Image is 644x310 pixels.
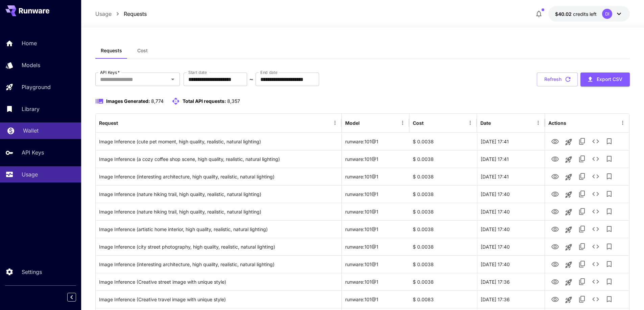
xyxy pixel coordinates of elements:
[548,275,562,288] button: View Image
[99,221,338,238] div: Click to copy prompt
[589,222,602,236] button: See details
[22,105,40,113] p: Library
[409,290,477,308] div: $ 0.0083
[409,150,477,168] div: $ 0.0038
[492,118,501,128] button: Sort
[562,241,575,254] button: Launch in playground
[575,222,589,236] button: Copy TaskUUID
[227,98,240,104] span: 8,357
[424,118,434,128] button: Sort
[618,118,627,128] button: Menu
[342,273,409,290] div: runware:101@1
[342,220,409,238] div: runware:101@1
[477,185,545,203] div: 27 Aug, 2025 17:40
[477,168,545,185] div: 27 Aug, 2025 17:41
[119,118,128,128] button: Sort
[589,152,602,166] button: See details
[398,118,407,128] button: Menu
[589,187,602,201] button: See details
[260,69,277,75] label: End date
[602,222,616,236] button: Add to library
[548,6,630,22] button: $40.02176DI
[589,170,602,183] button: See details
[480,120,491,126] div: Date
[562,293,575,307] button: Launch in playground
[99,168,338,185] div: Click to copy prompt
[100,69,120,75] label: API Keys
[95,10,112,18] a: Usage
[409,238,477,255] div: $ 0.0038
[99,150,338,168] div: Click to copy prompt
[99,186,338,203] div: Click to copy prompt
[589,292,602,306] button: See details
[22,268,42,276] p: Settings
[602,187,616,201] button: Add to library
[580,73,630,86] button: Export CSV
[555,10,597,18] div: $40.02176
[602,275,616,288] button: Add to library
[106,98,150,104] span: Images Generated:
[562,223,575,236] button: Launch in playground
[342,150,409,168] div: runware:101@1
[330,118,340,128] button: Menu
[23,126,39,135] p: Wallet
[602,9,612,19] div: DI
[409,185,477,203] div: $ 0.0038
[575,170,589,183] button: Copy TaskUUID
[99,291,338,308] div: Click to copy prompt
[95,10,147,18] nav: breadcrumb
[477,220,545,238] div: 27 Aug, 2025 17:40
[22,39,37,47] p: Home
[602,292,616,306] button: Add to library
[342,185,409,203] div: runware:101@1
[575,257,589,271] button: Copy TaskUUID
[477,133,545,150] div: 27 Aug, 2025 17:41
[342,255,409,273] div: runware:101@1
[477,273,545,290] div: 27 Aug, 2025 17:36
[589,205,602,218] button: See details
[99,238,338,255] div: Click to copy prompt
[548,222,562,236] button: View Image
[360,118,370,128] button: Sort
[188,69,207,75] label: Start date
[575,275,589,288] button: Copy TaskUUID
[183,98,226,104] span: Total API requests:
[22,61,40,69] p: Models
[602,152,616,166] button: Add to library
[602,205,616,218] button: Add to library
[99,256,338,273] div: Click to copy prompt
[533,118,543,128] button: Menu
[562,153,575,166] button: Launch in playground
[548,134,562,148] button: View Image
[99,203,338,220] div: Click to copy prompt
[589,135,602,148] button: See details
[548,187,562,201] button: View Image
[466,118,475,128] button: Menu
[249,75,253,83] p: ~
[575,240,589,253] button: Copy TaskUUID
[22,170,38,178] p: Usage
[477,290,545,308] div: 27 Aug, 2025 17:36
[548,120,566,126] div: Actions
[409,168,477,185] div: $ 0.0038
[602,257,616,271] button: Add to library
[562,135,575,149] button: Launch in playground
[72,291,81,303] div: Collapse sidebar
[602,135,616,148] button: Add to library
[602,240,616,253] button: Add to library
[548,257,562,271] button: View Image
[22,83,51,91] p: Playground
[101,48,122,54] span: Requests
[537,73,578,86] button: Refresh
[562,188,575,201] button: Launch in playground
[67,293,76,302] button: Collapse sidebar
[562,170,575,184] button: Launch in playground
[573,11,597,17] span: credits left
[548,292,562,306] button: View Image
[22,148,44,157] p: API Keys
[124,10,147,18] p: Requests
[575,187,589,201] button: Copy TaskUUID
[555,11,573,17] span: $40.02
[589,240,602,253] button: See details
